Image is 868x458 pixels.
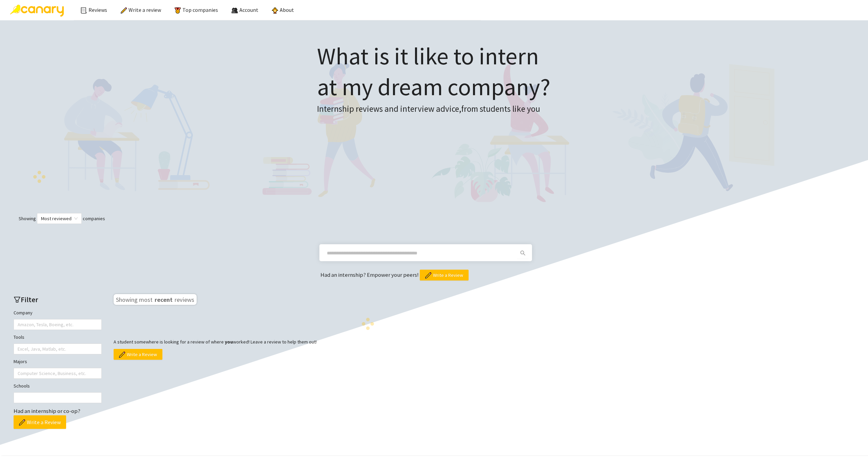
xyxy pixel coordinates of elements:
[19,419,25,425] img: pencil.png
[14,358,27,365] label: Majors
[420,270,469,280] button: Write a Review
[18,345,19,353] input: Tools
[175,6,218,13] a: Top companies
[14,333,24,341] label: Tools
[517,248,528,258] button: search
[154,295,173,303] span: recent
[272,6,294,13] a: About
[320,271,420,278] span: Had an internship? Empower your peers!
[41,213,78,224] span: Most reviewed
[225,339,233,345] b: you
[121,6,161,13] a: Write a review
[14,415,66,429] button: Write a Review
[114,349,162,360] button: Write a Review
[232,7,238,14] img: people.png
[14,309,33,316] label: Company
[127,351,157,358] span: Write a Review
[119,352,125,358] img: pencil.png
[114,294,197,305] h3: Showing most reviews
[81,6,107,13] a: Reviews
[317,72,550,102] span: at my dream company?
[14,296,21,303] span: filter
[10,5,64,17] img: Canary Logo
[239,6,258,13] span: Account
[14,294,102,305] h2: Filter
[7,213,861,224] div: Showing companies
[433,271,463,279] span: Write a Review
[317,102,550,116] h3: Internship reviews and interview advice, from students like you
[14,407,80,415] span: Had an internship or co-op?
[425,272,431,278] img: pencil.png
[518,250,528,256] span: search
[27,418,61,426] span: Write a Review
[14,382,30,390] label: Schools
[317,41,550,102] h1: What is it like to intern
[114,338,622,346] p: A student somewhere is looking for a review of where worked! Leave a review to help them out!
